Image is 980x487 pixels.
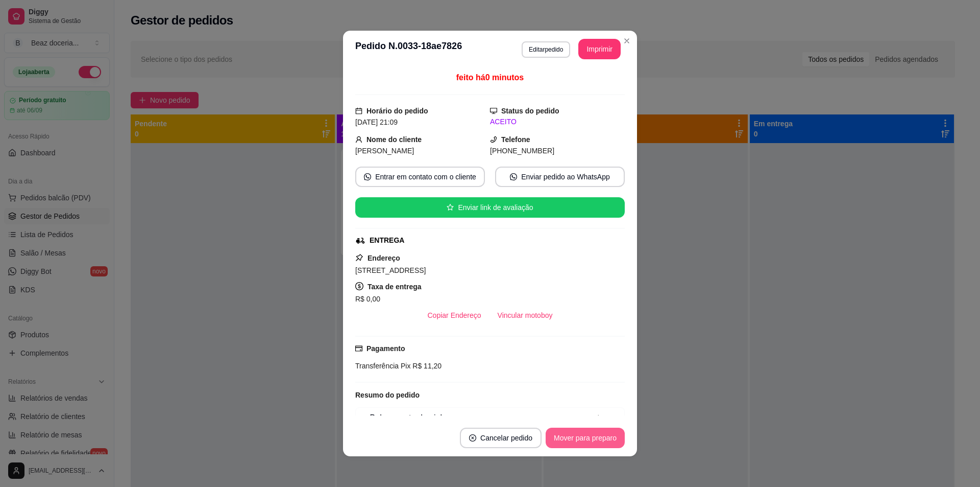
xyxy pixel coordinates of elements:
span: [PHONE_NUMBER] [490,147,554,155]
button: Vincular motoboy [489,305,561,326]
span: close-circle [469,434,476,442]
strong: Resumo do pedido [355,391,420,399]
button: whats-appEnviar pedido ao WhatsApp [495,167,625,187]
span: phone [490,136,497,143]
button: Mover para preparo [546,428,625,448]
h3: Pedido N. 0033-18ae7826 [355,39,462,59]
button: close-circleCancelar pedido [460,428,542,448]
span: desktop [490,107,497,114]
button: Close [619,33,635,49]
button: Copiar Endereço [420,305,489,326]
span: calendar [355,107,362,114]
span: star [447,204,454,211]
span: dollar [355,282,363,290]
strong: Pagamento [366,344,405,353]
strong: Horário do pedido [366,107,428,115]
strong: Taxa de entrega [367,283,422,291]
div: ENTREGA [370,235,404,246]
button: starEnviar link de avaliação [355,197,625,218]
strong: Nome do cliente [366,135,422,144]
strong: Telefone [501,135,530,144]
span: pushpin [355,253,363,262]
button: Editarpedido [522,41,570,58]
span: [DATE] 21:09 [355,118,398,126]
span: user [355,136,362,143]
span: R$ 11,20 [410,362,442,370]
div: Bolo no pote de ninho [360,412,591,424]
strong: R$ 10,00 [591,414,620,422]
span: feito há 0 minutos [456,73,524,82]
strong: Endereço [367,254,400,262]
span: [STREET_ADDRESS] [355,266,426,274]
strong: Status do pedido [501,107,559,115]
span: whats-app [364,173,371,180]
span: whats-app [510,173,517,180]
span: Transferência Pix [355,362,410,370]
button: Imprimir [578,39,621,59]
span: R$ 0,00 [355,295,380,303]
button: whats-appEntrar em contato com o cliente [355,167,485,187]
span: credit-card [355,345,362,352]
strong: 1 x [360,414,368,422]
span: [PERSON_NAME] [355,147,414,155]
div: ACEITO [490,117,625,127]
